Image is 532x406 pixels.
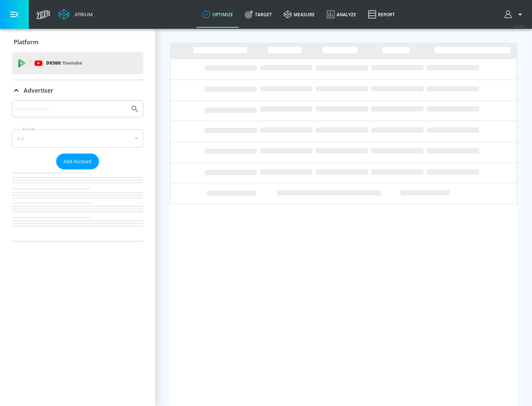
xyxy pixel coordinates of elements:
div: Advertiser [12,80,143,101]
label: Sort By [21,127,37,131]
span: v 4.25.2 [514,24,525,28]
div: A-Z [12,129,143,148]
nav: list of Advertiser [12,169,143,241]
span: Add Account [64,157,92,166]
div: Advertiser [12,100,143,241]
p: Platform [14,38,38,46]
input: Search by name [15,104,127,114]
button: Add Account [56,154,99,169]
p: Advertiser [24,86,53,94]
div: DV360: Youtube [12,52,143,74]
a: Report [362,1,401,28]
a: Analyze [321,1,362,28]
a: optimize [197,1,239,28]
a: measure [278,1,321,28]
div: Platform [12,32,143,52]
a: Target [239,1,278,28]
a: Atrium [58,9,93,20]
div: Atrium [72,11,93,18]
p: Youtube [62,59,82,67]
p: DV360: [46,59,82,67]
